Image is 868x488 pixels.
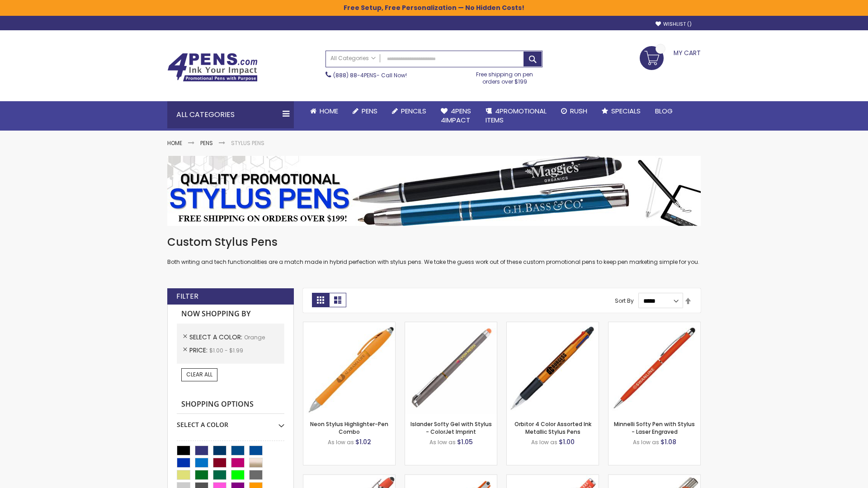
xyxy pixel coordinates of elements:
[478,101,554,131] a: 4PROMOTIONALITEMS
[559,437,575,446] span: $1.00
[167,235,701,249] h1: Custom Stylus Pens
[405,322,497,329] a: Islander Softy Gel with Stylus - ColorJet Imprint-Orange
[345,101,385,121] a: Pens
[507,322,599,329] a: Orbitor 4 Color Assorted Ink Metallic Stylus Pens-Orange
[312,293,329,307] strong: Grid
[167,235,701,266] div: Both writing and tech functionalities are a match made in hybrid perfection with stylus pens. We ...
[177,414,284,429] div: Select A Color
[333,71,407,79] span: - Call Now!
[614,420,695,435] a: Minnelli Softy Pen with Stylus - Laser Engraved
[507,322,599,414] img: Orbitor 4 Color Assorted Ink Metallic Stylus Pens-Orange
[310,420,388,435] a: Neon Stylus Highlighter-Pen Combo
[303,474,395,482] a: 4P-MS8B-Orange
[244,333,265,341] span: Orange
[167,101,294,128] div: All Categories
[531,438,557,446] span: As low as
[507,474,599,482] a: Marin Softy Pen with Stylus - Laser Engraved-Orange
[177,395,284,414] strong: Shopping Options
[385,101,434,121] a: Pencils
[355,437,371,446] span: $1.02
[200,139,213,147] a: Pens
[648,101,680,121] a: Blog
[405,322,497,414] img: Islander Softy Gel with Stylus - ColorJet Imprint-Orange
[303,101,345,121] a: Home
[401,106,426,116] span: Pencils
[633,438,659,446] span: As low as
[615,297,634,305] label: Sort By
[330,55,376,62] span: All Categories
[209,347,243,354] span: $1.00 - $1.99
[660,437,676,446] span: $1.08
[320,106,338,116] span: Home
[594,101,648,121] a: Specials
[441,106,471,125] span: 4Pens 4impact
[656,21,692,28] a: Wishlist
[609,322,700,414] img: Minnelli Softy Pen with Stylus - Laser Engraved-Orange
[611,106,641,116] span: Specials
[655,106,673,116] span: Blog
[405,474,497,482] a: Avendale Velvet Touch Stylus Gel Pen-Orange
[328,438,354,446] span: As low as
[362,106,377,116] span: Pens
[303,322,395,414] img: Neon Stylus Highlighter-Pen Combo-Orange
[181,368,217,381] a: Clear All
[167,139,182,147] a: Home
[303,322,395,329] a: Neon Stylus Highlighter-Pen Combo-Orange
[609,474,700,482] a: Tres-Chic Softy Brights with Stylus Pen - Laser-Orange
[231,139,264,147] strong: Stylus Pens
[486,106,547,125] span: 4PROMOTIONAL ITEMS
[514,420,591,435] a: Orbitor 4 Color Assorted Ink Metallic Stylus Pens
[457,437,473,446] span: $1.05
[167,156,701,226] img: Stylus Pens
[434,101,478,131] a: 4Pens4impact
[176,291,198,301] strong: Filter
[189,333,244,342] span: Select A Color
[429,438,456,446] span: As low as
[410,420,492,435] a: Islander Softy Gel with Stylus - ColorJet Imprint
[177,305,284,324] strong: Now Shopping by
[167,53,258,82] img: 4Pens Custom Pens and Promotional Products
[570,106,587,116] span: Rush
[186,371,212,378] span: Clear All
[467,67,543,85] div: Free shipping on pen orders over $199
[554,101,594,121] a: Rush
[609,322,700,329] a: Minnelli Softy Pen with Stylus - Laser Engraved-Orange
[333,71,377,79] a: (888) 88-4PENS
[189,346,209,355] span: Price
[326,51,380,66] a: All Categories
